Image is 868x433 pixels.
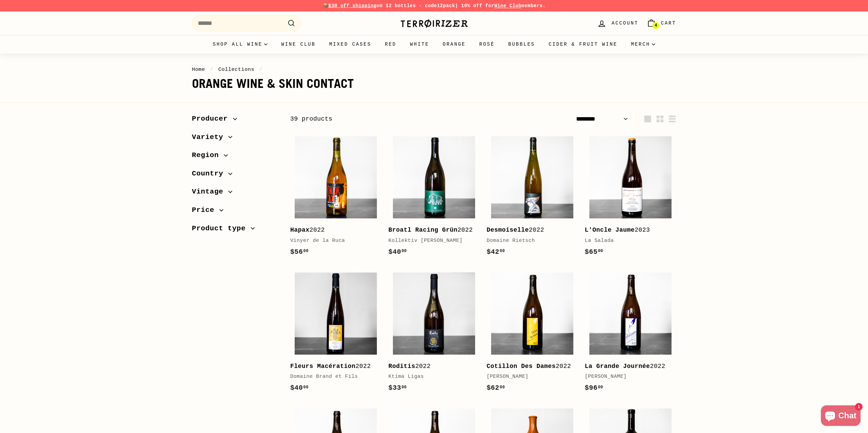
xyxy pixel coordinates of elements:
[819,405,863,428] inbox-online-store-chat: Shopify online store chat
[192,148,279,166] button: Region
[388,384,407,392] span: $33
[661,19,676,27] span: Cart
[206,35,275,53] summary: Shop all wine
[585,132,676,264] a: L'Oncle Jaume2023La Salada
[585,237,670,245] div: La Salada
[290,248,309,256] span: $56
[290,237,375,245] div: Vinyer de la Ruca
[208,66,215,73] span: /
[290,363,355,370] b: Fleurs Macération
[388,363,415,370] b: Roditis
[585,361,670,371] div: 2022
[388,237,473,245] div: Kollektiv [PERSON_NAME]
[403,35,436,53] a: White
[585,225,670,235] div: 2023
[487,363,556,370] b: Cotillon Des Dames
[378,35,403,53] a: Red
[585,227,635,233] b: L'Oncle Jaume
[178,35,690,53] div: Primary
[388,268,480,400] a: Roditis2022Ktima Ligas
[274,35,322,53] a: Wine Club
[290,373,375,381] div: Domaine Brand et Fils
[437,3,455,9] strong: 12pack
[388,361,473,371] div: 2022
[388,132,480,264] a: Broatl Racing Grün2022Kollektiv [PERSON_NAME]
[192,130,279,148] button: Variety
[654,23,657,28] span: 4
[436,35,472,53] a: Orange
[322,35,378,53] a: Mixed Cases
[487,268,578,400] a: Cotillon Des Dames2022[PERSON_NAME]
[487,248,505,256] span: $42
[472,35,501,53] a: Rosé
[401,249,407,253] sup: 00
[192,132,229,143] span: Variety
[192,186,229,198] span: Vintage
[290,225,375,235] div: 2022
[192,113,233,125] span: Producer
[494,3,521,9] a: Wine Club
[303,249,308,253] sup: 00
[192,77,676,91] h1: Orange wine & Skin contact
[388,225,473,235] div: 2022
[585,268,676,400] a: La Grande Journée2022[PERSON_NAME]
[192,221,279,239] button: Product type
[388,227,458,233] b: Broatl Racing Grün
[192,66,205,73] a: Home
[487,225,571,235] div: 2022
[500,249,505,253] sup: 00
[192,168,229,180] span: Country
[542,35,624,53] a: Cider & Fruit Wine
[290,268,382,400] a: Fleurs Macération2022Domaine Brand et Fils
[192,2,676,10] p: 📦 on 12 bottles - code | 10% off for members.
[192,166,279,185] button: Country
[192,204,220,216] span: Price
[192,65,676,74] nav: breadcrumbs
[487,132,578,264] a: Desmoiselle2022Domaine Rietsch
[487,384,505,392] span: $62
[303,385,308,390] sup: 00
[612,19,638,27] span: Account
[643,13,680,33] a: Cart
[487,237,571,245] div: Domaine Rietsch
[487,373,571,381] div: [PERSON_NAME]
[388,248,407,256] span: $40
[401,385,407,390] sup: 00
[585,373,670,381] div: [PERSON_NAME]
[487,361,571,371] div: 2022
[192,203,279,221] button: Price
[598,385,603,390] sup: 00
[192,184,279,203] button: Vintage
[290,384,309,392] span: $40
[593,13,642,33] a: Account
[192,223,251,234] span: Product type
[487,227,529,233] b: Desmoiselle
[328,3,377,9] span: $30 off shipping
[585,248,603,256] span: $65
[290,227,309,233] b: Hapax
[624,35,662,53] summary: Merch
[192,150,224,161] span: Region
[598,249,603,253] sup: 00
[218,66,254,73] a: Collections
[290,361,375,371] div: 2022
[290,114,483,124] div: 39 products
[258,66,265,73] span: /
[192,111,279,130] button: Producer
[585,384,603,392] span: $96
[500,385,505,390] sup: 00
[290,132,382,264] a: Hapax2022Vinyer de la Ruca
[585,363,650,370] b: La Grande Journée
[388,373,473,381] div: Ktima Ligas
[501,35,542,53] a: Bubbles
